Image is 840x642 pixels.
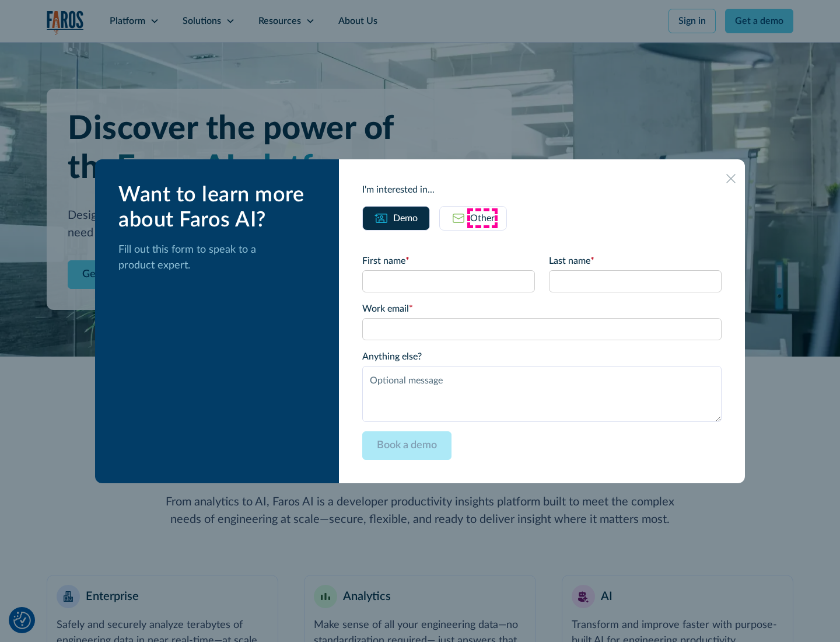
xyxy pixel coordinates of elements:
input: Book a demo [362,431,452,460]
label: Last name [549,254,722,268]
form: Email Form [362,254,722,460]
div: Demo [393,211,418,225]
div: Want to learn more about Faros AI? [118,183,320,233]
p: Fill out this form to speak to a product expert. [118,242,320,274]
div: Other [470,211,495,225]
label: First name [362,254,535,268]
label: Work email [362,302,722,316]
div: I'm interested in... [362,183,722,197]
label: Anything else? [362,350,722,364]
